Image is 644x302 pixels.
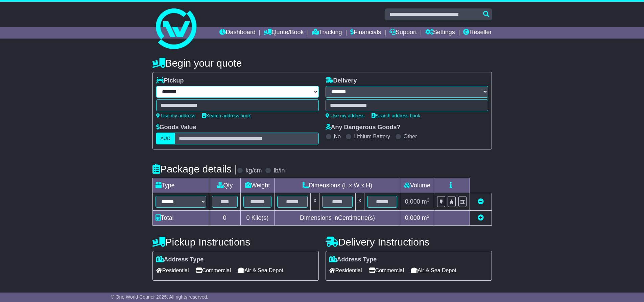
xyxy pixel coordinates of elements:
[156,124,196,131] label: Goods Value
[405,214,420,221] span: 0.000
[152,236,319,248] h4: Pickup Instructions
[152,57,492,69] h4: Begin your quote
[240,178,275,193] td: Weight
[156,256,204,263] label: Address Type
[209,178,240,193] td: Qty
[326,113,365,118] a: Use my address
[463,27,492,39] a: Reseller
[329,265,362,276] span: Residential
[311,193,319,211] td: x
[196,265,231,276] span: Commercial
[246,214,249,221] span: 0
[326,236,492,248] h4: Delivery Instructions
[238,265,283,276] span: Air & Sea Depot
[240,211,275,226] td: Kilo(s)
[111,294,209,300] span: © One World Courier 2025. All rights reserved.
[156,265,189,276] span: Residential
[326,124,401,131] label: Any Dangerous Goods?
[404,133,417,140] label: Other
[372,113,420,118] a: Search address book
[422,198,430,205] span: m
[156,133,175,144] label: AUD
[209,211,240,226] td: 0
[156,113,195,118] a: Use my address
[478,198,484,205] a: Remove this item
[152,163,237,175] h4: Package details |
[264,27,304,39] a: Quote/Book
[369,265,404,276] span: Commercial
[350,27,381,39] a: Financials
[312,27,342,39] a: Tracking
[329,256,377,263] label: Address Type
[275,178,400,193] td: Dimensions (L x W x H)
[389,27,417,39] a: Support
[219,27,256,39] a: Dashboard
[156,77,184,85] label: Pickup
[425,27,455,39] a: Settings
[405,198,420,205] span: 0.000
[427,198,430,203] sup: 3
[326,77,357,85] label: Delivery
[400,178,434,193] td: Volume
[152,178,209,193] td: Type
[275,211,400,226] td: Dimensions in Centimetre(s)
[202,113,251,118] a: Search address book
[478,214,484,221] a: Add new item
[152,211,209,226] td: Total
[273,167,285,175] label: lb/in
[245,167,262,175] label: kg/cm
[411,265,456,276] span: Air & Sea Depot
[427,214,430,219] sup: 3
[355,193,364,211] td: x
[334,133,341,140] label: No
[354,133,390,140] label: Lithium Battery
[422,214,430,221] span: m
